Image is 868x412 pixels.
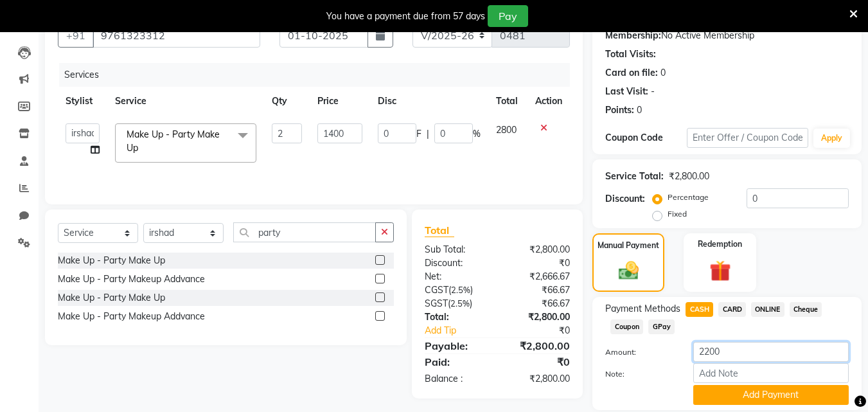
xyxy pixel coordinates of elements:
input: Add Note [693,363,849,383]
button: +91 [58,23,94,48]
a: x [138,142,144,154]
th: Total [488,87,527,116]
span: Cheque [790,302,822,317]
div: ₹0 [497,354,580,370]
span: CASH [686,302,713,317]
div: ₹2,800.00 [497,338,580,354]
div: Total: [415,310,497,324]
input: Search by Name/Mobile/Email/Code [93,23,260,48]
span: 2800 [496,124,517,136]
span: | [427,127,429,141]
div: ( ) [415,283,497,297]
input: Search or Scan [233,222,376,242]
span: F [416,127,421,141]
span: CGST [425,284,448,296]
label: Amount: [596,346,683,358]
th: Disc [370,87,488,116]
div: Discount: [415,256,497,270]
div: ( ) [415,297,497,310]
th: Qty [264,87,310,116]
label: Manual Payment [598,240,659,251]
div: - [651,85,655,98]
div: ₹2,800.00 [497,372,580,386]
div: Sub Total: [415,243,497,256]
div: ₹66.67 [497,297,580,310]
div: ₹2,666.67 [497,270,580,283]
div: Payable: [415,338,497,354]
div: ₹0 [511,324,580,337]
span: GPay [648,319,675,334]
label: Fixed [668,208,687,220]
div: Last Visit: [605,85,648,98]
button: Pay [488,5,528,27]
img: _cash.svg [612,259,645,282]
div: Make Up - Party Make Up [58,254,165,267]
div: Card on file: [605,66,658,80]
div: ₹66.67 [497,283,580,297]
span: % [473,127,481,141]
div: No Active Membership [605,29,849,42]
span: Payment Methods [605,302,680,316]
input: Enter Offer / Coupon Code [687,128,808,148]
span: 2.5% [451,285,470,295]
label: Note: [596,368,683,380]
label: Percentage [668,192,709,203]
span: 2.5% [450,298,470,309]
button: Add Payment [693,385,849,405]
div: ₹2,800.00 [497,243,580,256]
div: Balance : [415,372,497,386]
span: SGST [425,298,448,309]
div: Make Up - Party Makeup Addvance [58,273,205,286]
button: Apply [813,129,850,148]
th: Service [107,87,264,116]
div: Total Visits: [605,48,656,61]
div: 0 [637,103,642,117]
div: You have a payment due from 57 days [326,10,485,23]
span: Make Up - Party Make Up [127,129,220,154]
span: Coupon [610,319,643,334]
div: Services [59,63,580,87]
div: Net: [415,270,497,283]
div: Discount: [605,192,645,206]
th: Stylist [58,87,107,116]
div: Make Up - Party Makeup Addvance [58,310,205,323]
div: ₹0 [497,256,580,270]
span: Total [425,224,454,237]
div: Service Total: [605,170,664,183]
th: Price [310,87,369,116]
div: ₹2,800.00 [497,310,580,324]
div: Paid: [415,354,497,370]
input: Amount [693,342,849,362]
img: _gift.svg [703,258,738,284]
div: 0 [660,66,666,80]
th: Action [527,87,570,116]
a: Add Tip [415,324,511,337]
span: CARD [718,302,746,317]
label: Redemption [698,238,742,250]
div: ₹2,800.00 [669,170,709,183]
div: Points: [605,103,634,117]
div: Make Up - Party Make Up [58,291,165,305]
span: ONLINE [751,302,784,317]
div: Coupon Code [605,131,686,145]
div: Membership: [605,29,661,42]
